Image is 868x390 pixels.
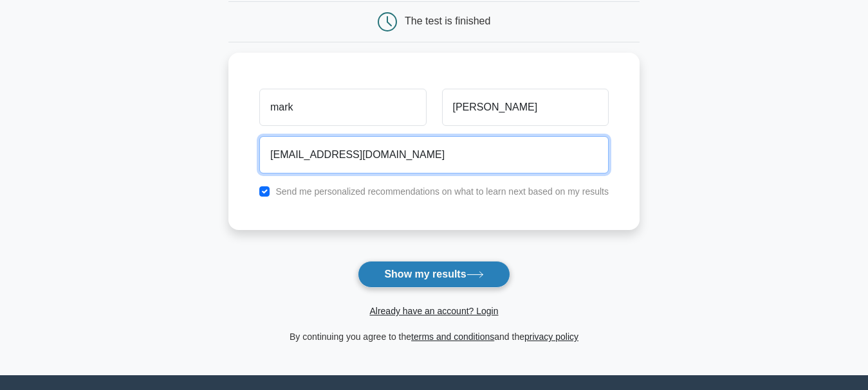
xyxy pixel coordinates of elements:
a: privacy policy [524,332,578,342]
input: First name [259,89,426,126]
div: By continuing you agree to the and the [221,329,647,344]
div: The test is finished [405,15,490,26]
button: Show my results [358,261,510,288]
input: Email [259,136,609,173]
a: Already have an account? Login [369,306,498,316]
label: Send me personalized recommendations on what to learn next based on my results [275,186,609,197]
a: terms and conditions [411,332,494,342]
input: Last name [442,89,609,126]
